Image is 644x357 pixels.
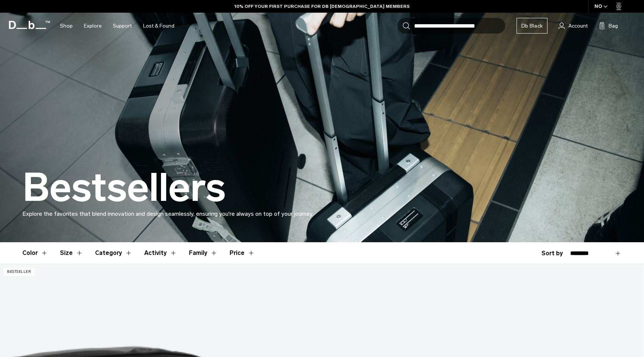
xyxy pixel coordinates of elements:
a: Explore [84,13,102,39]
span: Bag [609,22,618,30]
a: Account [559,21,588,30]
nav: Main Navigation [54,13,180,39]
button: Toggle Filter [60,242,83,264]
button: Toggle Filter [189,242,218,264]
h1: Bestsellers [22,166,226,209]
a: Shop [60,13,73,39]
span: Account [568,22,588,30]
a: Db Black [517,18,547,34]
a: Lost & Found [143,13,174,39]
a: 10% OFF YOUR FIRST PURCHASE FOR DB [DEMOGRAPHIC_DATA] MEMBERS [234,3,410,10]
button: Toggle Filter [95,242,132,264]
span: Explore the favorites that blend innovation and design seamlessly, ensuring you're always on top ... [22,210,313,217]
button: Toggle Price [230,242,255,264]
button: Toggle Filter [144,242,177,264]
button: Toggle Filter [22,242,48,264]
button: Bag [599,21,618,30]
p: Bestseller [4,268,34,276]
a: Support [113,13,132,39]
